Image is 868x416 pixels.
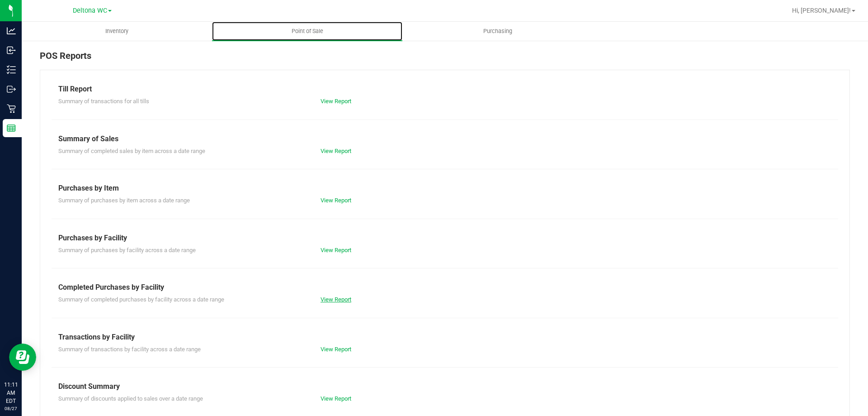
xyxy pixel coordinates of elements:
span: Hi, [PERSON_NAME]! [792,7,851,14]
span: Summary of purchases by item across a date range [58,197,190,204]
div: Transactions by Facility [58,332,831,343]
div: Purchases by Item [58,183,831,194]
a: Inventory [22,22,212,41]
span: Summary of transactions for all tills [58,98,149,105]
a: View Report [321,296,351,303]
span: Summary of transactions by facility across a date range [58,346,201,353]
div: POS Reports [40,49,850,70]
inline-svg: Reports [7,124,16,133]
p: 11:11 AM EDT [4,381,18,405]
div: Till Report [58,84,831,95]
span: Deltona WC [73,7,107,14]
inline-svg: Outbound [7,85,16,94]
inline-svg: Analytics [7,26,16,35]
span: Purchasing [471,27,524,35]
div: Summary of Sales [58,134,831,144]
a: Point of Sale [212,22,402,41]
a: View Report [321,98,351,105]
div: Completed Purchases by Facility [58,282,831,293]
span: Summary of discounts applied to sales over a date range [58,395,203,402]
a: View Report [321,247,351,253]
iframe: Resource center [9,344,36,371]
a: View Report [321,197,351,204]
inline-svg: Inventory [7,65,16,74]
inline-svg: Retail [7,104,16,113]
span: Inventory [93,27,141,35]
div: Discount Summary [58,381,831,392]
span: Point of Sale [279,27,335,35]
span: Summary of completed sales by item across a date range [58,148,205,154]
span: Summary of completed purchases by facility across a date range [58,296,224,303]
a: View Report [321,395,351,402]
a: View Report [321,346,351,353]
span: Summary of purchases by facility across a date range [58,247,196,253]
inline-svg: Inbound [7,46,16,55]
a: Purchasing [402,22,593,41]
p: 08/27 [4,405,18,412]
div: Purchases by Facility [58,233,831,244]
a: View Report [321,148,351,154]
